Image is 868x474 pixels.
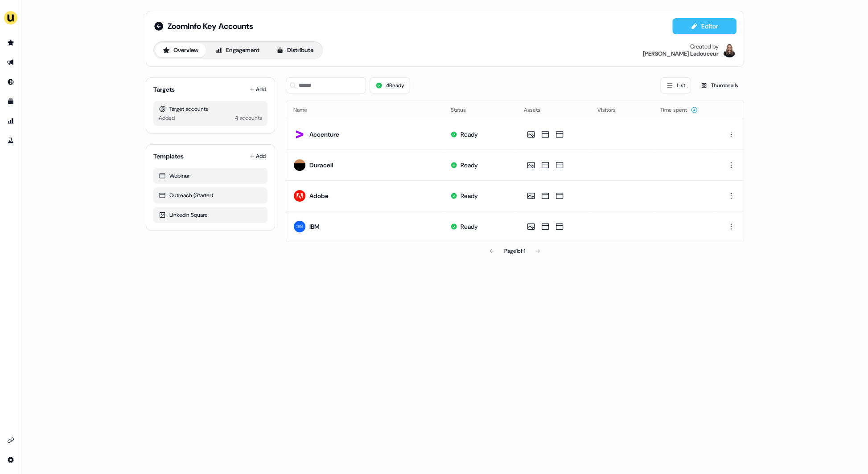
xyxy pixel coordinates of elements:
button: Engagement [208,43,267,57]
div: Accenture [309,130,339,139]
a: Go to integrations [4,453,18,467]
div: 4 accounts [235,113,262,122]
div: [PERSON_NAME] Ladouceur [643,50,719,57]
button: Status [450,102,476,118]
a: Go to Inbound [4,75,18,89]
button: Name [293,102,318,118]
button: Overview [155,43,206,57]
img: Geneviève [722,43,736,57]
th: Assets [517,101,590,119]
div: Added [159,113,175,122]
div: Ready [460,161,477,170]
a: Go to outbound experience [4,55,18,69]
button: Visitors [597,102,626,118]
div: Outreach (Starter) [159,191,262,200]
div: Ready [460,191,477,200]
span: ZoomInfo Key Accounts [168,21,253,32]
div: Duracell [309,161,333,170]
a: Go to experiments [4,134,18,148]
button: Add [248,83,267,96]
div: Ready [460,130,477,139]
div: LinkedIn Square [159,211,262,219]
div: IBM [309,222,320,231]
a: Editor [672,23,736,32]
div: Created by [690,43,719,50]
button: Time spent [660,102,698,118]
div: Templates [153,152,184,161]
button: Add [248,150,267,162]
div: Webinar [159,171,262,180]
button: Editor [672,18,736,34]
div: Adobe [309,191,329,200]
div: Target accounts [159,105,262,113]
a: Go to templates [4,94,18,109]
a: Go to integrations [4,433,18,447]
div: Page 1 of 1 [504,247,525,255]
button: Thumbnails [695,77,744,93]
div: Ready [460,222,477,231]
a: Go to prospects [4,36,18,50]
button: Distribute [269,43,321,57]
div: Targets [153,85,175,94]
a: Go to attribution [4,114,18,128]
button: List [660,77,691,93]
button: 4Ready [370,77,410,93]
